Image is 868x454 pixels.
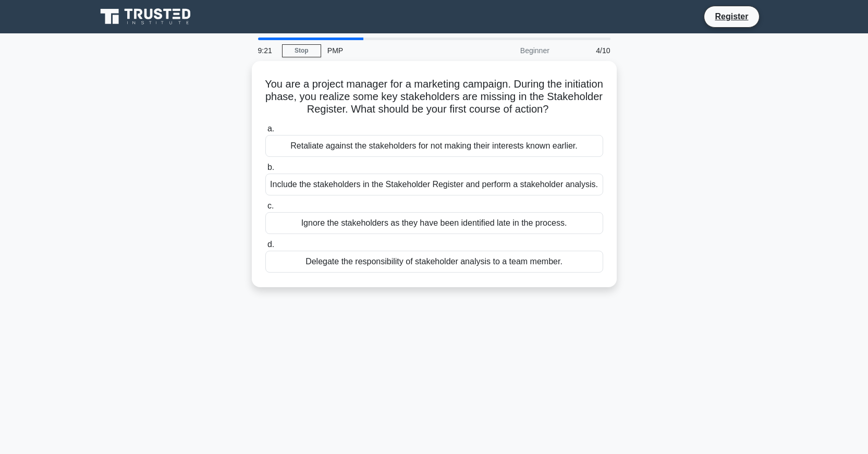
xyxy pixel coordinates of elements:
div: Include the stakeholders in the Stakeholder Register and perform a stakeholder analysis. [265,174,603,195]
div: PMP [321,40,464,61]
a: Register [708,10,754,23]
div: Delegate the responsibility of stakeholder analysis to a team member. [265,251,603,273]
div: Beginner [464,40,556,61]
span: b. [267,163,274,171]
a: Stop [282,44,321,57]
span: d. [267,240,274,249]
span: a. [267,124,274,133]
div: Ignore the stakeholders as they have been identified late in the process. [265,212,603,234]
h5: You are a project manager for a marketing campaign. During the initiation phase, you realize some... [264,78,604,116]
div: 4/10 [556,40,617,61]
div: Retaliate against the stakeholders for not making their interests known earlier. [265,135,603,157]
div: 9:21 [252,40,282,61]
span: c. [267,201,274,210]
